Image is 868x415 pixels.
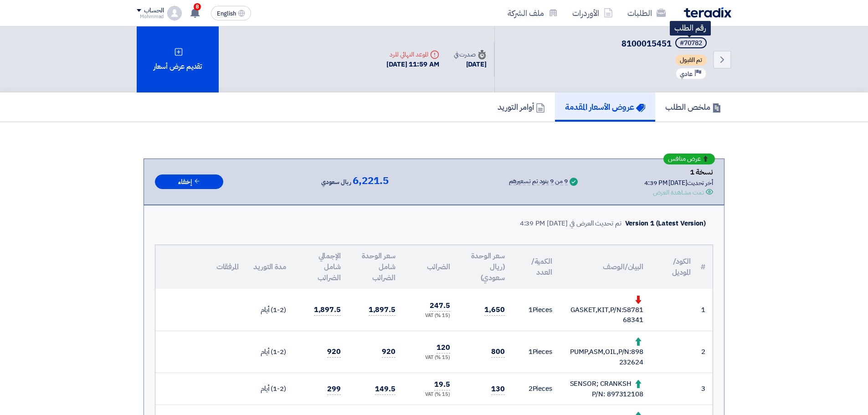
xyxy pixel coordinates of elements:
div: GASKET,KIT,P/N:5878168341 [567,294,643,325]
th: المرفقات [155,245,246,289]
div: 9 من 9 بنود تم تسعيرهم [509,178,568,185]
th: الإجمالي شامل الضرائب [293,245,348,289]
td: (1-2) أيام [246,373,293,405]
span: 1 [529,305,533,315]
div: تم تحديث العرض في [DATE] 4:39 PM [520,218,621,229]
a: ملخص الطلب [655,92,731,122]
td: Pieces [512,373,560,405]
div: Mohmmad [137,14,164,19]
a: ملف الشركة [500,2,565,24]
a: الطلبات [620,2,673,24]
td: (1-2) أيام [246,331,293,373]
span: 8 [194,3,201,10]
div: نسخة 1 [644,166,713,178]
td: Pieces [512,289,560,331]
td: 1 [698,289,713,331]
h5: عروض الأسعار المقدمة [565,102,645,112]
button: إخفاء [155,174,223,190]
span: 2 [529,384,533,394]
div: [DATE] [454,59,487,70]
td: 2 [698,331,713,373]
span: 247.5 [430,300,450,312]
button: English [211,6,251,20]
span: 130 [491,384,505,395]
a: أوامر التوريد [488,92,555,122]
div: (15 %) VAT [410,312,450,320]
div: Version 1 (Latest Version) [625,218,706,229]
span: 1,897.5 [369,304,395,316]
span: تم القبول [675,55,707,66]
span: 800 [491,346,505,358]
div: #70782 [680,40,702,46]
div: صدرت في [454,50,487,59]
th: الكود/الموديل [651,245,698,289]
a: عروض الأسعار المقدمة [555,92,655,122]
th: الكمية/العدد [512,245,560,289]
span: 920 [327,346,341,358]
div: [DATE] 11:59 AM [386,59,439,70]
td: (1-2) أيام [246,289,293,331]
span: 299 [327,384,341,395]
span: 1,897.5 [314,304,341,316]
th: سعر الوحدة (ريال سعودي) [457,245,512,289]
span: عرض منافس [668,156,701,162]
div: (15 %) VAT [410,391,450,399]
div: SENSOR; CRANKSH P/N: 897312108 [567,379,643,399]
div: رقم الطلب [670,21,711,36]
div: (15 %) VAT [410,354,450,362]
span: عادي [680,70,693,78]
div: تمت مشاهدة العرض [653,188,704,197]
img: Teradix logo [684,7,731,18]
div: الموعد النهائي للرد [386,50,439,59]
th: # [698,245,713,289]
div: أخر تحديث [DATE] 4:39 PM [644,178,713,188]
th: البيان/الوصف [560,245,651,289]
h5: 8100015451 [621,37,709,50]
div: الحساب [144,7,164,15]
span: 920 [382,346,395,358]
span: 120 [437,342,450,354]
a: الأوردرات [565,2,620,24]
span: 1,650 [484,304,505,316]
span: 1 [529,347,533,357]
span: 6,221.5 [353,175,388,186]
span: ريال سعودي [321,177,351,188]
td: 3 [698,373,713,405]
span: 19.5 [434,379,450,390]
span: 149.5 [375,384,395,395]
h5: أوامر التوريد [498,102,545,112]
img: profile_test.png [167,6,182,20]
span: 8100015451 [621,37,672,50]
div: PUMP,ASM,OIL,P/N:898232624 [567,337,643,368]
h5: ملخص الطلب [665,102,721,112]
td: Pieces [512,331,560,373]
th: مدة التوريد [246,245,293,289]
span: English [217,10,236,17]
div: تقديم عرض أسعار [137,26,219,92]
th: الضرائب [403,245,457,289]
th: سعر الوحدة شامل الضرائب [348,245,403,289]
